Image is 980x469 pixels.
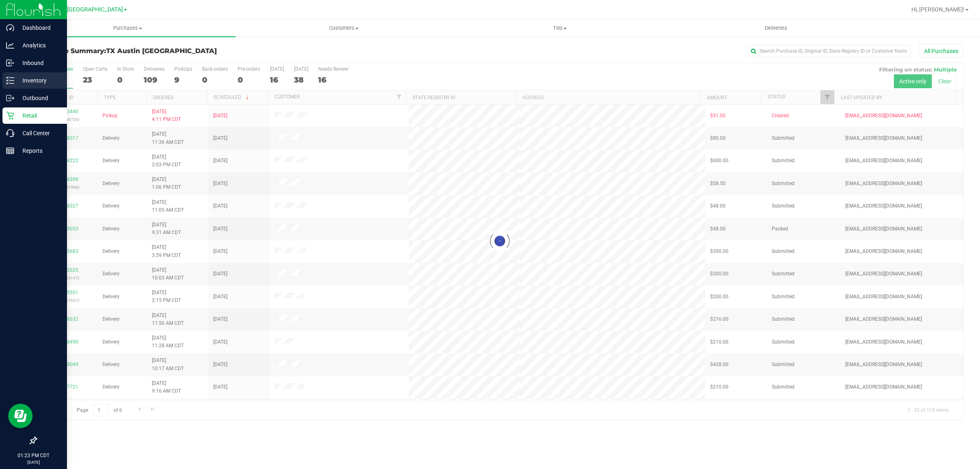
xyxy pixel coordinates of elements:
[6,112,14,120] inline-svg: Retail
[36,47,345,55] h3: Purchase Summary:
[20,25,236,32] span: Purchases
[6,76,14,85] inline-svg: Inventory
[14,128,63,138] p: Call Center
[452,25,667,32] span: Tills
[668,20,884,37] a: Deliveries
[14,93,63,103] p: Outbound
[14,40,63,50] p: Analytics
[106,47,217,55] span: TX Austin [GEOGRAPHIC_DATA]
[236,20,452,37] a: Customers
[754,25,798,32] span: Deliveries
[4,452,63,459] p: 01:23 PM CDT
[747,45,911,57] input: Search Purchase ID, Original ID, State Registry ID or Customer Name...
[919,44,964,58] button: All Purchases
[14,58,63,68] p: Inbound
[452,20,668,37] a: Tills
[4,459,63,465] p: [DATE]
[236,25,451,32] span: Customers
[14,146,63,156] p: Reports
[6,129,14,137] inline-svg: Call Center
[20,20,236,37] a: Purchases
[6,41,14,49] inline-svg: Analytics
[40,6,123,13] span: TX Austin [GEOGRAPHIC_DATA]
[6,59,14,67] inline-svg: Inbound
[6,147,14,155] inline-svg: Reports
[14,23,63,33] p: Dashboard
[911,6,964,13] span: Hi, [PERSON_NAME]!
[6,94,14,102] inline-svg: Outbound
[6,24,14,32] inline-svg: Dashboard
[14,76,63,85] p: Inventory
[8,404,33,428] iframe: Resource center
[14,111,63,121] p: Retail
